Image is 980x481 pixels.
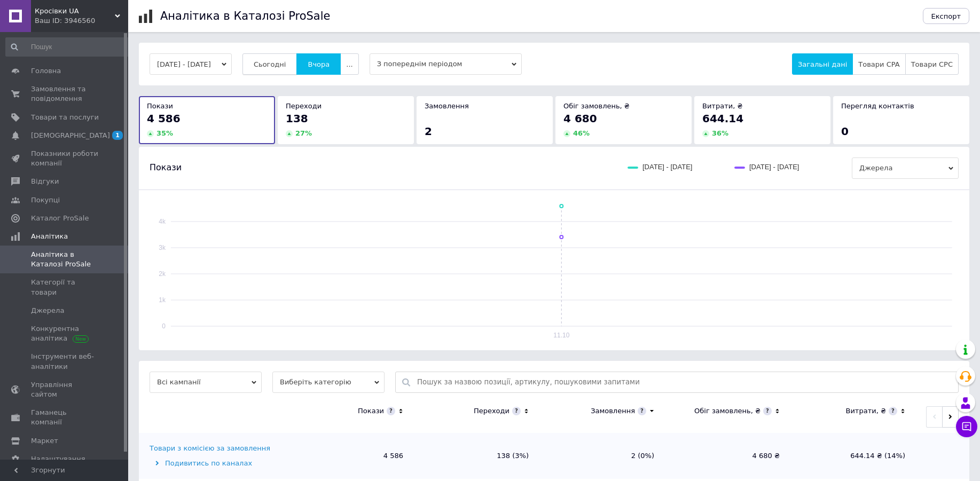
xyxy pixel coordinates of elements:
[425,102,469,110] span: Замовлення
[340,53,358,75] button: ...
[31,324,99,343] span: Конкурентна аналітика
[286,102,322,110] span: Переходи
[254,60,286,68] span: Сьогодні
[414,433,539,479] td: 138 (3%)
[425,125,432,138] span: 2
[852,157,959,179] span: Джерела
[150,459,286,468] div: Подивитись по каналах
[31,149,99,168] span: Показники роботи компанії
[956,416,977,437] button: Чат з покупцем
[31,195,60,205] span: Покупці
[31,454,85,464] span: Налаштування
[858,60,899,68] span: Товари CPA
[31,306,64,316] span: Джерела
[370,53,522,75] span: З попереднім періодом
[911,60,953,68] span: Товари CPC
[665,433,790,479] td: 4 680 ₴
[931,12,961,20] span: Експорт
[346,60,352,68] span: ...
[156,129,173,137] span: 35 %
[150,372,262,393] span: Всі кампанії
[5,37,134,57] input: Пошук
[160,10,330,22] h1: Аналітика в Каталозі ProSale
[31,177,59,186] span: Відгуки
[539,433,665,479] td: 2 (0%)
[288,433,414,479] td: 4 586
[31,436,58,446] span: Маркет
[159,270,166,278] text: 2k
[845,406,886,416] div: Витрати, ₴
[147,112,181,125] span: 4 586
[159,244,166,251] text: 3k
[31,84,99,104] span: Замовлення та повідомлення
[150,444,270,453] div: Товари з комісією за замовлення
[790,433,916,479] td: 644.14 ₴ (14%)
[591,406,635,416] div: Замовлення
[150,53,232,75] button: [DATE] - [DATE]
[242,53,297,75] button: Сьогодні
[35,16,128,26] div: Ваш ID: 3946560
[417,372,953,392] input: Пошук за назвою позиції, артикулу, пошуковими запитами
[694,406,761,416] div: Обіг замовлень, ₴
[923,8,970,24] button: Експорт
[112,131,123,140] span: 1
[358,406,384,416] div: Покази
[31,66,61,76] span: Головна
[31,113,99,122] span: Товари та послуги
[792,53,853,75] button: Загальні дані
[31,352,99,371] span: Інструменти веб-аналітики
[308,60,330,68] span: Вчора
[150,162,182,174] span: Покази
[553,332,569,339] text: 11.10
[31,408,99,427] span: Гаманець компанії
[31,232,68,241] span: Аналітика
[31,380,99,399] span: Управління сайтом
[563,112,597,125] span: 4 680
[852,53,905,75] button: Товари CPA
[563,102,630,110] span: Обіг замовлень, ₴
[702,102,743,110] span: Витрати, ₴
[702,112,743,125] span: 644.14
[295,129,312,137] span: 27 %
[296,53,341,75] button: Вчора
[286,112,308,125] span: 138
[35,6,115,16] span: Кросівки UA
[272,372,385,393] span: Виберіть категорію
[31,278,99,297] span: Категорії та товари
[162,322,166,330] text: 0
[712,129,728,137] span: 36 %
[573,129,590,137] span: 46 %
[159,218,166,225] text: 4k
[147,102,173,110] span: Покази
[31,214,89,223] span: Каталог ProSale
[841,125,849,138] span: 0
[798,60,847,68] span: Загальні дані
[31,250,99,269] span: Аналітика в Каталозі ProSale
[841,102,914,110] span: Перегляд контактів
[474,406,509,416] div: Переходи
[159,296,166,304] text: 1k
[31,131,110,140] span: [DEMOGRAPHIC_DATA]
[905,53,959,75] button: Товари CPC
